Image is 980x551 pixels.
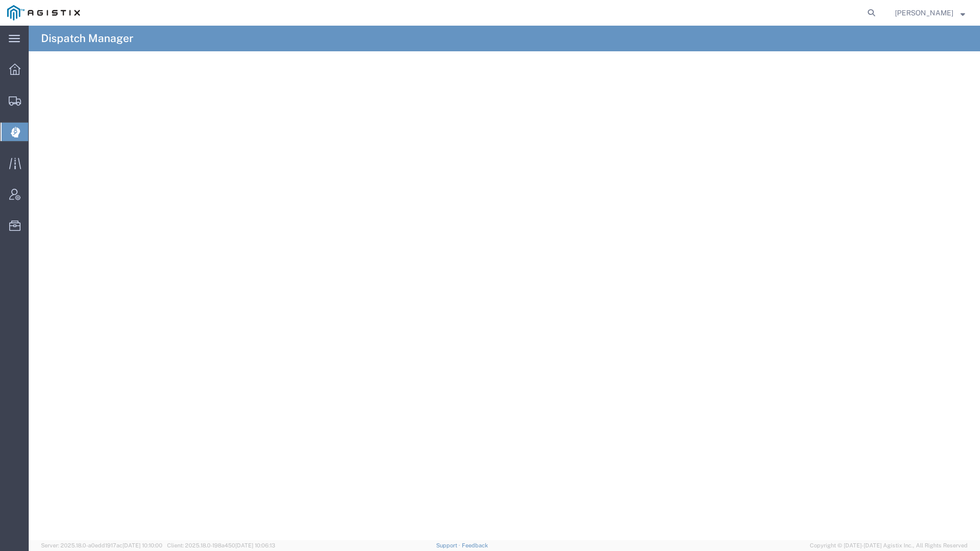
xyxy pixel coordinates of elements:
h4: Dispatch Manager [41,26,133,51]
span: Jessica Carr [895,7,953,18]
span: Client: 2025.18.0-198a450 [167,542,275,548]
a: Support [436,542,462,548]
span: [DATE] 10:10:00 [122,542,162,548]
span: Server: 2025.18.0-a0edd1917ac [41,542,162,548]
span: [DATE] 10:06:13 [235,542,275,548]
button: [PERSON_NAME] [894,7,966,19]
img: logo [7,5,80,21]
a: Feedback [462,542,488,548]
span: Copyright © [DATE]-[DATE] Agistix Inc., All Rights Reserved [810,541,968,550]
